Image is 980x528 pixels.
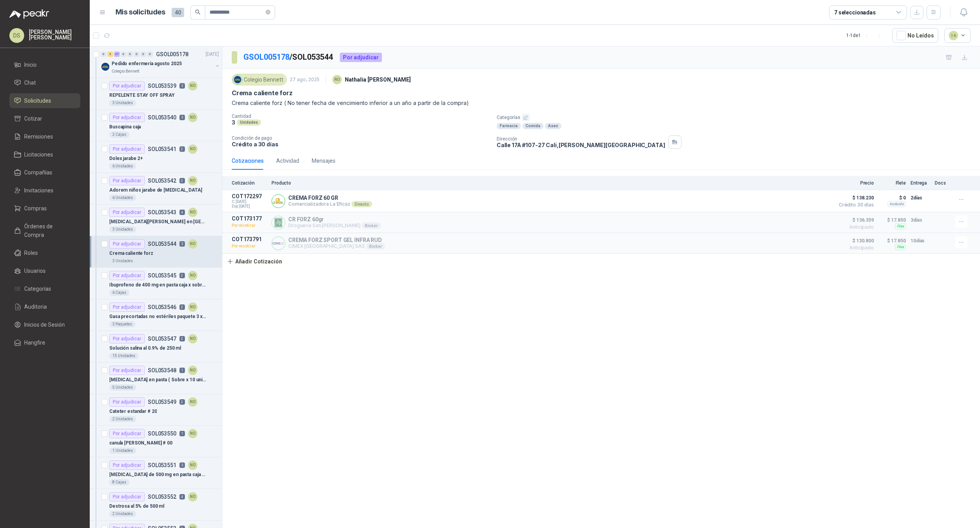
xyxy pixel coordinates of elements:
[24,302,47,311] span: Auditoria
[188,113,197,122] div: NO
[24,267,46,275] span: Usuarios
[24,204,47,213] span: Compras
[109,439,172,447] p: canula [PERSON_NAME] # 00
[109,155,143,162] p: Dolex jarabe 2+
[266,9,270,16] span: close-circle
[237,119,261,126] div: Unidades
[148,210,176,215] p: SOL053543
[109,100,136,106] div: 3 Unidades
[232,236,267,242] p: COT173791
[232,114,490,119] p: Cantidad
[179,210,185,215] p: 4
[109,408,157,415] p: Cateter estandar # 20
[90,457,222,489] a: Por adjudicarSOL0535513NO[MEDICAL_DATA] de 500 mg en pasta caja x sobres ( 100 tabletas)8 Cajas
[179,146,185,152] p: 2
[243,52,289,62] a: GSOL005178
[232,180,267,186] p: Cotización
[24,338,45,347] span: Hangfire
[188,460,197,470] div: NO
[188,239,197,249] div: NO
[148,178,176,183] p: SOL053542
[188,208,197,217] div: NO
[90,110,222,141] a: Por adjudicarSOL0535403NOBuscapina caja2 Cajas
[332,75,342,84] div: NO
[9,165,80,180] a: Compañías
[272,237,285,250] img: Company Logo
[288,195,372,201] p: CREMA FORZ 60 GR
[944,28,971,43] button: 14
[497,136,665,142] p: Dirección
[109,511,136,517] div: 2 Unidades
[109,345,181,352] p: Solución salina al 0.9% de 250 ml
[148,83,176,89] p: SOL053539
[24,78,36,87] span: Chat
[109,239,145,249] div: Por adjudicar
[109,479,130,485] div: 8 Cajas
[24,249,38,257] span: Roles
[188,302,197,312] div: NO
[188,334,197,343] div: NO
[179,462,185,468] p: 3
[232,204,267,209] span: Exp: [DATE]
[9,281,80,296] a: Categorías
[109,271,145,280] div: Por adjudicar
[148,368,176,373] p: SOL053548
[109,290,130,296] div: 6 Cajas
[188,429,197,438] div: NO
[362,222,381,229] div: Broker
[109,334,145,343] div: Por adjudicar
[109,492,145,501] div: Por adjudicar
[121,52,126,57] div: 0
[148,494,176,500] p: SOL053552
[835,203,874,207] span: Crédito 30 días
[148,304,176,310] p: SOL053546
[188,366,197,375] div: NO
[232,135,490,141] p: Condición de pago
[90,173,222,204] a: Por adjudicarSOL0535422NOAdorem niños jarabe de [MEDICAL_DATA]6 Unidades
[188,397,197,407] div: NO
[109,81,145,91] div: Por adjudicar
[109,471,206,478] p: [MEDICAL_DATA] de 500 mg en pasta caja x sobres ( 100 tabletas)
[288,237,385,243] p: CREMA FORZ SPORT GEL INFRA RUD
[276,156,299,165] div: Actividad
[232,193,267,199] p: COT172297
[888,201,906,207] div: Incluido
[232,222,267,229] p: Por recotizar
[188,81,197,91] div: NO
[911,236,930,245] p: 10 días
[148,241,176,247] p: SOL053544
[109,176,145,185] div: Por adjudicar
[272,180,830,186] p: Producto
[497,114,977,121] p: Categorías
[24,168,52,177] span: Compañías
[148,146,176,152] p: SOL053541
[148,336,176,341] p: SOL053547
[101,52,107,57] div: 0
[9,299,80,314] a: Auditoria
[101,62,110,71] img: Company Logo
[109,397,145,407] div: Por adjudicar
[140,52,146,57] div: 0
[24,132,53,141] span: Remisiones
[109,218,206,226] p: [MEDICAL_DATA][PERSON_NAME] en [GEOGRAPHIC_DATA]
[232,99,971,107] p: Crema caliente forz ( No tener fecha de vencimiento inferior a un año a partir de la compra)
[835,245,874,250] span: Anticipado
[109,448,136,454] div: 1 Unidades
[109,92,175,99] p: REPELENTE STAY OFF SPRAY
[366,243,385,249] div: Broker
[90,363,222,394] a: Por adjudicarSOL0535481NO[MEDICAL_DATA] en pasta ( Sobre x 10 unidades)5 Unidades
[290,76,320,84] p: 27 ago, 2025
[188,271,197,280] div: NO
[9,57,80,72] a: Inicio
[127,52,133,57] div: 0
[90,236,222,268] a: Por adjudicarSOL0535443NOCrema caliente forz3 Unidades
[179,336,185,341] p: 2
[24,96,51,105] span: Solicitudes
[9,183,80,198] a: Invitaciones
[109,384,136,391] div: 5 Unidades
[109,353,138,359] div: 15 Unidades
[179,494,185,500] p: 4
[115,7,165,18] h1: Mis solicitudes
[9,263,80,278] a: Usuarios
[24,222,73,239] span: Órdenes de Compra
